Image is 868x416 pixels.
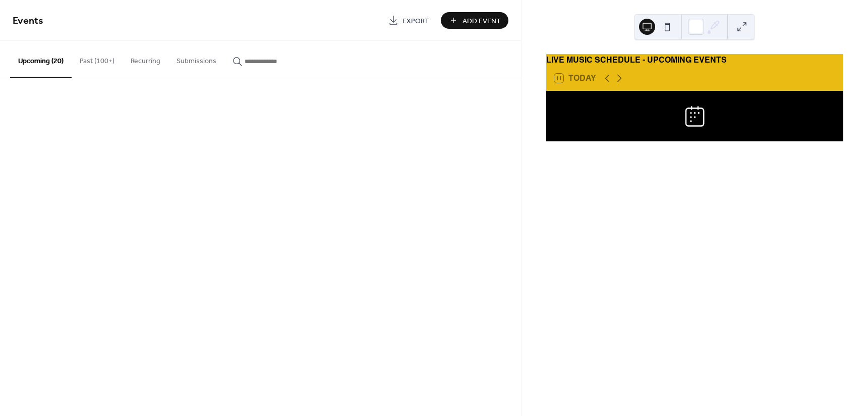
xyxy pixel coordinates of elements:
[441,12,508,29] button: Add Event
[168,41,224,77] button: Submissions
[13,11,43,31] span: Events
[546,54,843,66] div: LIVE MUSIC SCHEDULE - UPCOMING EVENTS
[10,41,72,78] button: Upcoming (20)
[381,12,437,29] a: Export
[72,41,123,77] button: Past (100+)
[462,16,501,26] span: Add Event
[402,16,429,26] span: Export
[123,41,168,77] button: Recurring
